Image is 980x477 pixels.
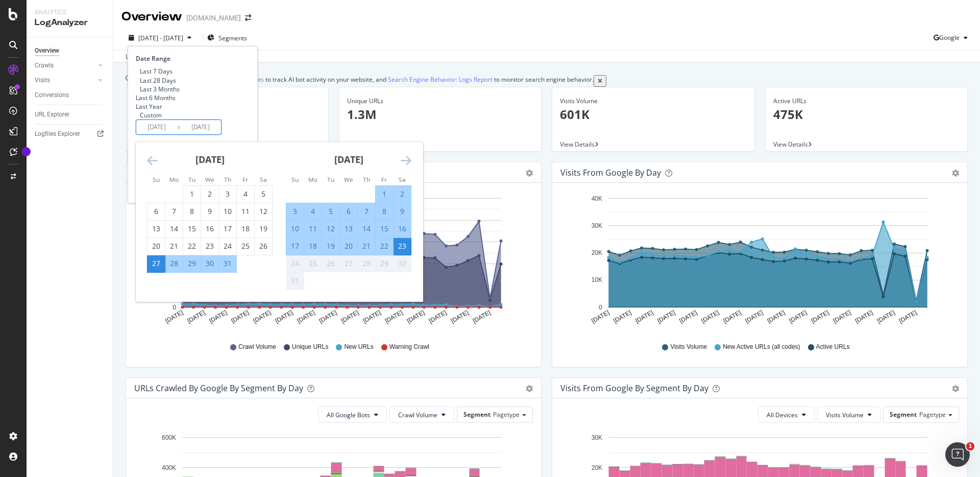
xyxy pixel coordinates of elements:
small: Mo [308,175,317,183]
div: 5 [322,206,339,217]
td: Choose Monday, July 21, 2025 as your check-in date. It’s available. [165,237,183,255]
a: Crawls [35,60,95,71]
text: [DATE] [744,309,765,325]
div: Last 3 Months [140,85,180,93]
td: Selected. Thursday, August 7, 2025 [358,203,376,220]
span: Pagetype [919,410,946,419]
td: Selected. Tuesday, July 29, 2025 [183,255,201,272]
text: [DATE] [428,309,448,325]
span: Pagetype [493,410,520,419]
span: Unique URLs [292,343,328,351]
span: [DATE] - [DATE] [138,34,183,42]
text: 10K [592,277,602,284]
div: 2 [201,189,218,199]
div: Crawls [35,60,54,71]
div: 29 [183,258,201,269]
span: Segment [463,410,491,419]
text: 600K [162,434,176,441]
span: View Details [560,140,595,149]
text: [DATE] [766,309,787,325]
text: [DATE] [810,309,830,325]
span: Segments [218,34,247,42]
div: 6 [148,206,165,217]
div: Last 28 Days [140,76,176,85]
button: All Devices [758,407,815,423]
span: Visits Volume [826,411,864,419]
div: 7 [165,206,183,217]
td: Choose Sunday, July 13, 2025 as your check-in date. It’s available. [148,220,165,237]
div: Overview [121,8,182,26]
td: Selected. Monday, August 18, 2025 [304,237,322,255]
td: Not available. Sunday, August 31, 2025 [286,272,304,290]
div: 31 [286,276,304,286]
div: Last 6 Months [136,93,180,102]
iframe: Intercom live chat [945,442,970,467]
small: Sa [399,175,406,183]
td: Selected. Friday, August 1, 2025 [376,185,394,203]
div: Visits Volume [560,97,747,106]
td: Selected. Sunday, August 3, 2025 [286,203,304,220]
div: 6 [340,206,357,217]
td: Choose Wednesday, July 9, 2025 as your check-in date. It’s available. [201,203,219,220]
td: Choose Thursday, July 17, 2025 as your check-in date. It’s available. [219,220,237,237]
text: [DATE] [318,309,338,325]
div: Last 28 Days [136,76,180,85]
button: close banner [594,75,606,87]
text: [DATE] [832,309,852,325]
td: Not available. Tuesday, August 26, 2025 [322,255,340,272]
a: Logfiles Explorer [35,129,106,139]
input: End Date [180,120,221,134]
div: 21 [165,241,183,251]
small: We [205,175,214,183]
div: Active URLs [773,97,960,106]
div: 17 [286,241,304,251]
button: [DATE] - [DATE] [121,33,199,43]
text: [DATE] [406,309,426,325]
div: Logfiles Explorer [35,129,80,139]
div: 13 [148,224,165,234]
div: 18 [304,241,322,251]
div: 17 [219,224,236,234]
td: Selected. Tuesday, August 12, 2025 [322,220,340,237]
div: arrow-right-arrow-left [245,14,251,21]
span: New Active URLs (all codes) [723,343,800,351]
text: 40K [592,195,602,202]
div: gear [526,170,533,177]
td: Not available. Friday, August 29, 2025 [376,255,394,272]
text: [DATE] [898,309,918,325]
p: 1.3M [347,106,534,123]
div: Conversions [35,90,69,101]
div: 15 [183,224,201,234]
div: 19 [255,224,272,234]
div: 16 [201,224,218,234]
small: Sa [260,175,267,183]
small: Tu [188,175,195,183]
small: Mo [169,175,179,183]
div: 2 [394,189,411,199]
span: Warning Crawl [389,343,429,351]
td: Not available. Wednesday, August 27, 2025 [340,255,358,272]
text: [DATE] [384,309,404,325]
a: Overview [35,45,106,56]
td: Selected as start date. Sunday, July 27, 2025 [148,255,165,272]
div: 10 [286,224,304,234]
div: 13 [340,224,357,234]
td: Choose Tuesday, July 15, 2025 as your check-in date. It’s available. [183,220,201,237]
td: Choose Friday, July 4, 2025 as your check-in date. It’s available. [237,185,255,203]
div: 30 [201,258,218,269]
td: Choose Wednesday, July 2, 2025 as your check-in date. It’s available. [201,185,219,203]
small: Th [224,175,231,183]
div: 3 [219,189,236,199]
svg: A chart. [134,191,533,333]
span: View Details [773,140,808,149]
span: All Devices [767,411,798,419]
td: Choose Saturday, July 12, 2025 as your check-in date. It’s available. [255,203,273,220]
td: Selected. Tuesday, August 19, 2025 [322,237,340,255]
div: 26 [322,258,339,269]
button: Crawl Volume [389,407,454,423]
div: 4 [304,206,322,217]
div: A chart. [560,191,959,333]
div: Calendar [136,142,423,302]
div: 31 [219,258,236,269]
div: Custom [140,111,162,120]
